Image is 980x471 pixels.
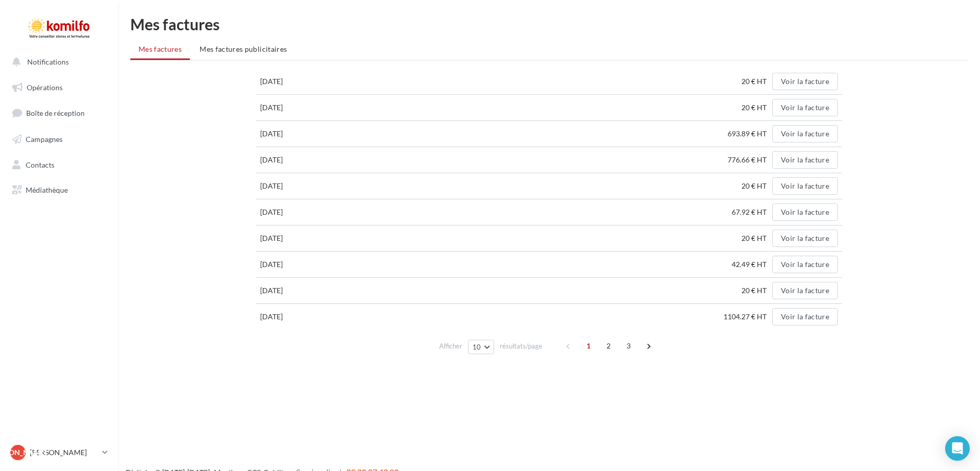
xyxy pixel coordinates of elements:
span: Mes factures publicitaires [200,45,287,53]
td: [DATE] [256,278,364,304]
button: Voir la facture [772,308,838,325]
a: Boîte de réception [6,102,112,124]
td: [DATE] [256,173,364,199]
button: Voir la facture [772,151,838,169]
span: 2 [600,338,617,354]
a: [PERSON_NAME] [PERSON_NAME] [8,443,110,462]
button: Voir la facture [772,230,838,247]
span: 20 € HT [741,103,771,112]
td: [DATE] [256,95,364,121]
span: 20 € HT [741,234,771,242]
td: [DATE] [256,69,364,95]
span: 20 € HT [741,77,771,86]
span: 67.92 € HT [732,208,771,216]
button: Voir la facture [772,282,838,299]
span: 3 [620,338,637,354]
td: [DATE] [256,121,364,147]
span: 10 [473,343,481,351]
span: 20 € HT [741,286,771,295]
span: Campagnes [26,135,63,144]
td: [DATE] [256,199,364,226]
button: Notifications [6,51,108,73]
span: Contacts [26,160,54,169]
span: Opérations [27,83,63,92]
span: 776.66 € HT [728,155,771,164]
span: résultats/page [500,341,542,351]
button: Voir la facture [772,125,838,142]
td: [DATE] [256,304,364,330]
span: Boîte de réception [26,109,85,117]
td: [DATE] [256,252,364,278]
a: Contacts [6,154,112,176]
span: 1 [580,338,597,354]
span: Notifications [27,57,69,66]
div: Open Intercom Messenger [945,436,970,461]
td: [DATE] [256,147,364,173]
span: 1104.27 € HT [723,312,771,321]
td: [DATE] [256,226,364,252]
button: Voir la facture [772,99,838,116]
a: Campagnes [6,129,112,150]
button: Voir la facture [772,203,838,221]
span: Médiathèque [26,186,68,194]
button: 10 [468,340,494,354]
button: Voir la facture [772,256,838,273]
p: [PERSON_NAME] [30,447,98,458]
span: 20 € HT [741,181,771,190]
span: 42.49 € HT [732,260,771,269]
button: Voir la facture [772,177,838,195]
button: Voir la facture [772,73,838,90]
span: 693.89 € HT [728,129,771,138]
a: Opérations [6,77,112,98]
a: Médiathèque [6,179,112,201]
h1: Mes factures [130,16,968,32]
span: Afficher [439,341,462,351]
